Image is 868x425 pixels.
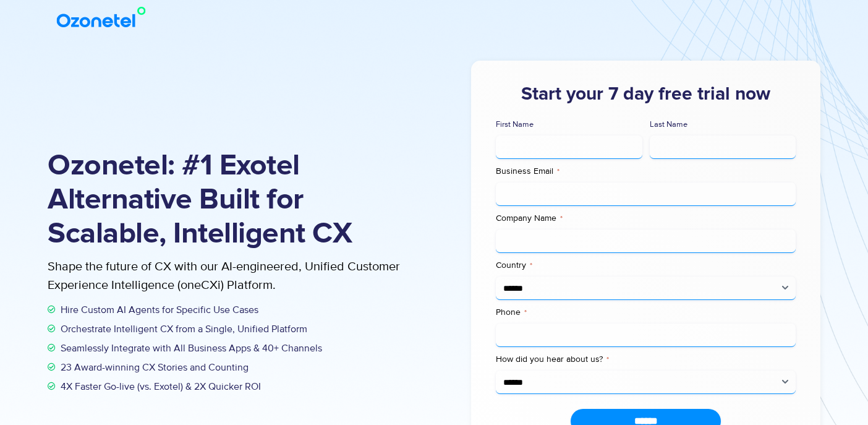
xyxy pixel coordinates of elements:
[496,82,796,106] h3: Start your 7 day free trial now
[650,119,796,131] label: Last Name
[48,149,434,251] h1: Ozonetel: #1 Exotel Alternative Built for Scalable, Intelligent CX
[48,257,434,294] p: Shape the future of CX with our AI-engineered, Unified Customer Experience Intelligence (oneCXi) ...
[57,360,249,375] span: 23 Award-winning CX Stories and Counting
[496,165,796,178] label: Business Email
[57,379,261,394] span: 4X Faster Go-live (vs. Exotel) & 2X Quicker ROI
[57,322,307,337] span: Orchestrate Intelligent CX from a Single, Unified Platform
[57,341,322,356] span: Seamlessly Integrate with All Business Apps & 40+ Channels
[57,303,258,317] span: Hire Custom AI Agents for Specific Use Cases
[496,259,796,272] label: Country
[496,306,796,319] label: Phone
[496,119,642,131] label: First Name
[496,212,796,225] label: Company Name
[496,353,796,366] label: How did you hear about us?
